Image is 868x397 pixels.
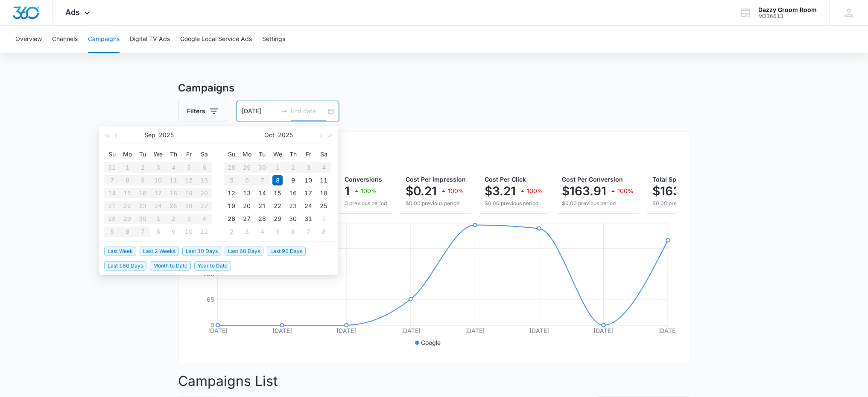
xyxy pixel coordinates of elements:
[130,26,170,53] button: Digital TV Ads
[361,188,377,194] p: 100%
[285,187,301,200] td: 2025-10-16
[301,174,316,187] td: 2025-10-10
[758,6,817,13] div: account name
[184,226,194,237] div: 10
[303,188,313,198] div: 17
[406,184,437,198] p: $0.21
[166,147,181,161] th: Th
[562,176,623,183] span: Cost Per Conversion
[226,214,237,224] div: 26
[239,225,254,238] td: 2025-11-03
[120,147,135,161] th: Mo
[159,126,174,144] button: 2025
[224,212,239,225] td: 2025-10-26
[288,201,298,211] div: 23
[617,188,634,194] p: 100%
[562,184,606,198] p: $163.91
[316,200,331,212] td: 2025-10-25
[652,200,724,207] p: $0.00 previous period
[224,200,239,212] td: 2025-10-19
[301,212,316,225] td: 2025-10-31
[288,188,298,198] div: 16
[400,327,420,334] tspan: [DATE]
[257,201,267,211] div: 21
[316,212,331,225] td: 2025-11-01
[406,200,466,207] p: $0.00 previous period
[303,175,313,185] div: 10
[182,247,221,256] span: Last 30 Days
[104,147,120,161] th: Su
[194,261,231,271] span: Year to Date
[226,188,237,198] div: 12
[288,226,298,237] div: 6
[270,200,285,212] td: 2025-10-22
[288,214,298,224] div: 30
[150,147,166,161] th: We
[242,188,252,198] div: 13
[224,187,239,200] td: 2025-10-12
[254,147,270,161] th: Tu
[406,176,466,183] span: Cost Per Impression
[239,200,254,212] td: 2025-10-20
[150,261,191,271] span: Month to Date
[316,187,331,200] td: 2025-10-18
[272,226,283,237] div: 5
[140,247,179,256] span: Last 2 Weeks
[144,126,155,144] button: Sep
[254,225,270,238] td: 2025-11-04
[264,126,275,144] button: Oct
[104,261,146,271] span: Last 180 Days
[15,26,42,53] button: Overview
[166,225,181,238] td: 2025-10-09
[181,225,196,238] td: 2025-10-10
[291,106,326,116] input: End date
[210,321,214,329] tspan: 0
[180,26,252,53] button: Google Local Service Ads
[272,327,292,334] tspan: [DATE]
[593,327,613,334] tspan: [DATE]
[153,226,163,237] div: 8
[168,226,178,237] div: 9
[281,108,287,115] span: swap-right
[257,188,267,198] div: 14
[301,225,316,238] td: 2025-11-07
[485,200,543,207] p: $0.00 previous period
[270,212,285,225] td: 2025-10-29
[65,8,80,17] span: Ads
[226,226,237,237] div: 2
[135,147,150,161] th: Tu
[288,175,298,185] div: 9
[319,201,329,211] div: 25
[242,201,252,211] div: 20
[239,212,254,225] td: 2025-10-27
[336,327,356,334] tspan: [DATE]
[285,147,301,161] th: Th
[562,200,634,207] p: $0.00 previous period
[267,247,306,256] span: Last 90 Days
[301,200,316,212] td: 2025-10-24
[242,106,277,116] input: Start date
[239,187,254,200] td: 2025-10-13
[485,184,516,198] p: $3.21
[226,201,237,211] div: 19
[196,147,212,161] th: Sa
[52,26,78,53] button: Channels
[178,80,690,96] h3: Campaigns
[281,108,287,115] span: to
[345,184,350,198] p: 1
[242,214,252,224] div: 27
[272,188,283,198] div: 15
[257,226,267,237] div: 4
[208,327,228,334] tspan: [DATE]
[257,214,267,224] div: 28
[285,212,301,225] td: 2025-10-30
[652,184,697,198] p: $163.91
[150,225,166,238] td: 2025-10-08
[270,225,285,238] td: 2025-11-05
[758,13,817,19] div: account id
[652,176,687,183] span: Total Spend
[316,147,331,161] th: Sa
[224,147,239,161] th: Su
[181,147,196,161] th: Fr
[303,201,313,211] div: 24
